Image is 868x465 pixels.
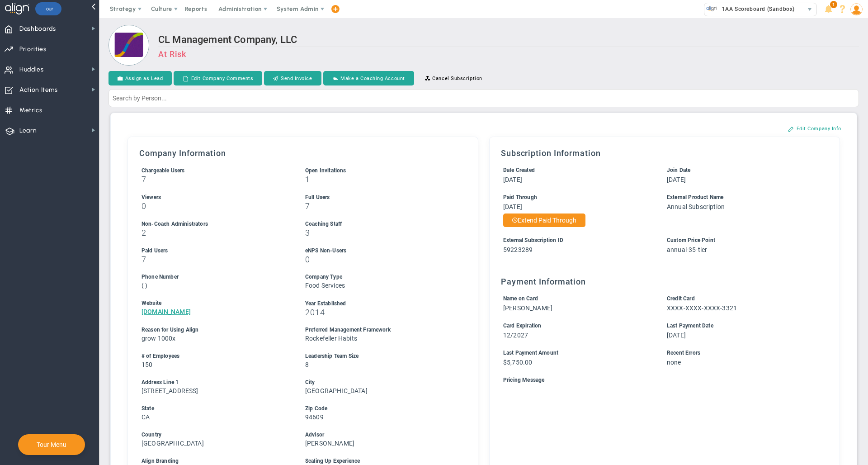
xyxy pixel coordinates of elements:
[108,71,172,85] button: Assign as Lead
[142,221,208,227] span: Non-Coach Administrators
[305,378,452,387] div: City
[503,359,532,366] span: $5,750.00
[667,176,686,183] span: [DATE]
[142,440,204,447] span: [GEOGRAPHIC_DATA]
[667,236,814,245] div: Custom Price Point
[501,277,828,286] h3: Payment Information
[142,202,288,210] h3: 0
[19,19,56,38] span: Dashboards
[158,49,859,59] h3: At Risk
[305,255,452,264] h3: 0
[19,40,47,59] span: Priorities
[305,431,452,439] div: Advisor
[503,236,650,245] div: External Subscription ID
[416,71,491,85] button: Cancel Subscription
[305,387,368,394] span: [GEOGRAPHIC_DATA]
[305,326,452,334] div: Preferred Management Framework
[19,60,44,79] span: Huddles
[142,299,288,308] div: Website
[108,25,149,66] img: Loading...
[142,273,288,281] div: Phone Number
[174,71,262,85] button: Edit Company Comments
[142,282,144,289] span: (
[667,349,814,357] div: Recent Errors
[142,404,288,413] div: State
[305,361,309,368] span: 8
[19,121,37,140] span: Learn
[305,221,342,227] span: Coaching Staff
[305,247,346,254] span: eNPS Non-Users
[218,5,261,12] span: Administration
[323,71,414,85] button: Make a Coaching Account
[19,101,42,120] span: Metrics
[142,247,168,254] span: Paid Users
[305,413,324,421] span: 94609
[667,193,814,202] div: External Product Name
[305,440,354,447] span: [PERSON_NAME]
[667,246,707,253] span: annual-35-tier
[142,175,288,184] h3: 7
[503,322,650,330] div: Card Expiration
[503,203,522,210] span: [DATE]
[305,404,452,413] div: Zip Code
[110,5,136,12] span: Strategy
[142,387,198,394] span: [STREET_ADDRESS]
[779,121,850,136] button: Edit Company Info
[145,282,147,289] span: )
[142,352,288,361] div: # of Employees
[305,167,346,174] span: Open Invitations
[305,308,452,317] h3: 2014
[305,194,330,200] span: Full Users
[667,304,737,312] span: XXXX-XXXX-XXXX-3321
[830,1,837,8] span: 1
[305,228,452,237] h3: 3
[151,5,172,12] span: Culture
[503,166,650,175] div: Date Created
[277,5,319,12] span: System Admin
[706,3,717,14] img: 33626.Company.photo
[142,361,152,368] span: 150
[305,175,452,184] h3: 1
[667,166,814,175] div: Join Date
[142,413,150,421] span: CA
[139,148,467,158] h3: Company Information
[305,300,346,307] span: Year Established
[34,441,69,449] button: Tour Menu
[19,81,58,100] span: Action Items
[142,194,161,200] span: Viewers
[305,335,357,342] span: Rockefeller Habits
[667,322,814,330] div: Last Payment Date
[142,335,176,342] span: grow 1000x
[264,71,321,85] button: Send Invoice
[503,304,552,312] span: [PERSON_NAME]
[305,273,452,281] div: Company Type
[667,359,681,366] span: none
[108,89,859,107] input: Search by Person...
[142,167,185,174] span: Chargeable Users
[142,228,288,237] h3: 2
[667,203,725,210] span: Annual Subscription
[667,332,686,339] span: [DATE]
[501,148,828,158] h3: Subscription Information
[158,34,859,47] h2: CL Management Company, LLC
[667,294,814,303] div: Credit Card
[142,166,185,174] label: Includes Users + Open Invitations, excludes Coaching Staff
[503,214,585,227] button: Extend Paid Through
[503,376,814,384] div: Pricing Message
[503,176,522,183] span: [DATE]
[305,282,345,289] span: Food Services
[305,202,452,210] h3: 7
[142,326,288,334] div: Reason for Using Align
[142,378,288,387] div: Address Line 1
[142,255,288,264] h3: 7
[305,352,452,361] div: Leadership Team Size
[803,3,816,16] span: select
[142,431,288,439] div: Country
[503,332,528,339] span: 12/2027
[142,308,191,315] a: [DOMAIN_NAME]
[717,3,795,15] span: 1AA Scoreboard (Sandbox)
[503,246,533,253] span: 59223289
[503,294,650,303] div: Name on Card
[503,193,650,202] div: Paid Through
[503,349,650,357] div: Last Payment Amount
